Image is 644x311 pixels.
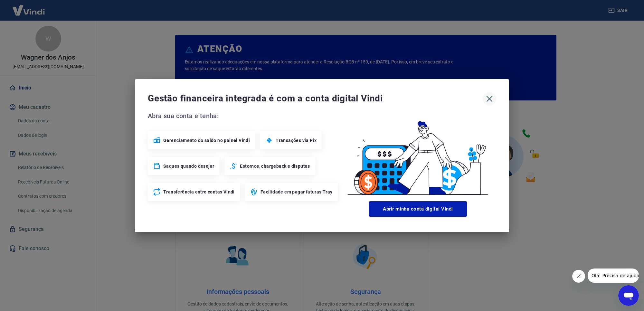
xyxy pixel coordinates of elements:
[572,270,585,283] iframe: Fechar mensagem
[163,163,214,169] span: Saques quando desejar
[148,111,340,121] span: Abra sua conta e tenha:
[369,201,467,217] button: Abrir minha conta digital Vindi
[4,5,54,10] span: Olá! Precisa de ajuda?
[588,269,639,283] iframe: Mensagem da empresa
[163,137,250,144] span: Gerenciamento do saldo no painel Vindi
[340,111,496,199] img: Good Billing
[618,285,639,306] iframe: Botão para abrir a janela de mensagens
[148,92,483,105] span: Gestão financeira integrada é com a conta digital Vindi
[260,189,333,195] span: Facilidade em pagar faturas Tray
[240,163,310,169] span: Estornos, chargeback e disputas
[163,189,235,195] span: Transferência entre contas Vindi
[276,137,317,144] span: Transações via Pix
